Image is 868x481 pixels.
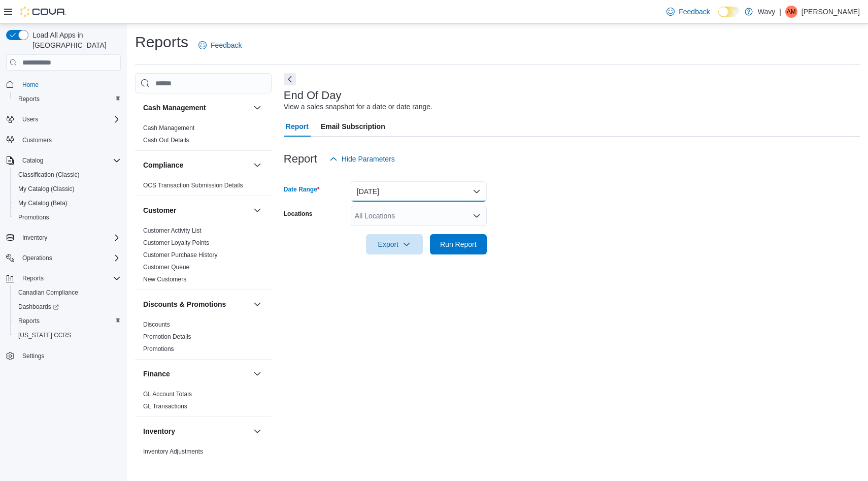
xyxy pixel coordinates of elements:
[14,183,121,195] span: My Catalog (Classic)
[284,73,296,85] button: Next
[14,211,121,223] span: Promotions
[18,113,121,125] span: Users
[10,196,125,210] button: My Catalog (Beta)
[143,124,194,132] a: Cash Management
[321,116,385,137] span: Email Subscription
[135,388,272,416] div: Finance
[143,402,187,410] span: GL Transactions
[430,234,487,254] button: Run Report
[251,159,263,171] button: Compliance
[18,78,121,90] span: Home
[22,234,47,242] span: Inventory
[10,182,125,196] button: My Catalog (Classic)
[284,210,313,218] label: Locations
[286,116,309,137] span: Report
[18,185,75,193] span: My Catalog (Classic)
[143,205,176,215] h3: Customer
[143,263,189,271] span: Customer Queue
[251,368,263,380] button: Finance
[143,276,186,283] a: New Customers
[14,329,121,341] span: Washington CCRS
[18,199,68,207] span: My Catalog (Beta)
[473,212,481,220] button: Open list of options
[143,333,191,340] a: Promotion Details
[143,103,206,113] h3: Cash Management
[779,6,781,18] p: |
[718,7,740,17] input: Dark Mode
[14,183,79,195] a: My Catalog (Classic)
[366,234,423,254] button: Export
[143,137,189,144] a: Cash Out Details
[22,254,52,262] span: Operations
[10,314,125,328] button: Reports
[251,102,263,114] button: Cash Management
[22,274,44,282] span: Reports
[18,272,121,284] span: Reports
[135,32,188,52] h1: Reports
[440,239,477,249] span: Run Report
[22,352,44,360] span: Settings
[2,133,125,147] button: Customers
[284,89,342,102] h3: End Of Day
[143,299,226,309] h3: Discounts & Promotions
[18,232,121,244] span: Inventory
[18,213,49,221] span: Promotions
[143,205,249,215] button: Customer
[143,160,249,170] button: Compliance
[2,251,125,265] button: Operations
[143,369,170,379] h3: Finance
[325,149,399,169] button: Hide Parameters
[28,30,121,50] span: Load All Apps in [GEOGRAPHIC_DATA]
[143,333,191,341] span: Promotion Details
[18,350,48,362] a: Settings
[143,321,170,328] a: Discounts
[143,227,202,234] a: Customer Activity List
[351,181,487,202] button: [DATE]
[758,6,775,18] p: Wavy
[10,92,125,106] button: Reports
[22,81,39,89] span: Home
[18,272,48,284] button: Reports
[143,345,174,353] span: Promotions
[14,93,121,105] span: Reports
[22,156,43,165] span: Catalog
[143,181,243,189] span: OCS Transaction Submission Details
[14,329,75,341] a: [US_STATE] CCRS
[251,204,263,216] button: Customer
[143,448,203,455] a: Inventory Adjustments
[18,232,51,244] button: Inventory
[22,115,38,123] span: Users
[143,426,249,436] button: Inventory
[143,390,192,398] span: GL Account Totals
[18,252,56,264] button: Operations
[143,227,202,235] span: Customer Activity List
[143,124,194,132] span: Cash Management
[18,349,121,362] span: Settings
[143,182,243,189] a: OCS Transaction Submission Details
[18,113,42,125] button: Users
[662,2,714,22] a: Feedback
[10,328,125,342] button: [US_STATE] CCRS
[194,35,246,55] a: Feedback
[14,315,121,327] span: Reports
[802,6,860,18] p: [PERSON_NAME]
[10,168,125,182] button: Classification (Classic)
[10,210,125,225] button: Promotions
[135,225,272,290] div: Customer
[18,134,56,146] a: Customers
[18,303,59,311] span: Dashboards
[2,348,125,363] button: Settings
[22,136,52,144] span: Customers
[372,234,417,254] span: Export
[18,331,71,339] span: [US_STATE] CCRS
[2,271,125,285] button: Reports
[251,298,263,310] button: Discounts & Promotions
[143,251,218,259] a: Customer Purchase History
[143,320,170,329] span: Discounts
[18,288,78,297] span: Canadian Compliance
[14,301,121,313] span: Dashboards
[143,345,174,352] a: Promotions
[14,169,84,181] a: Classification (Classic)
[2,112,125,126] button: Users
